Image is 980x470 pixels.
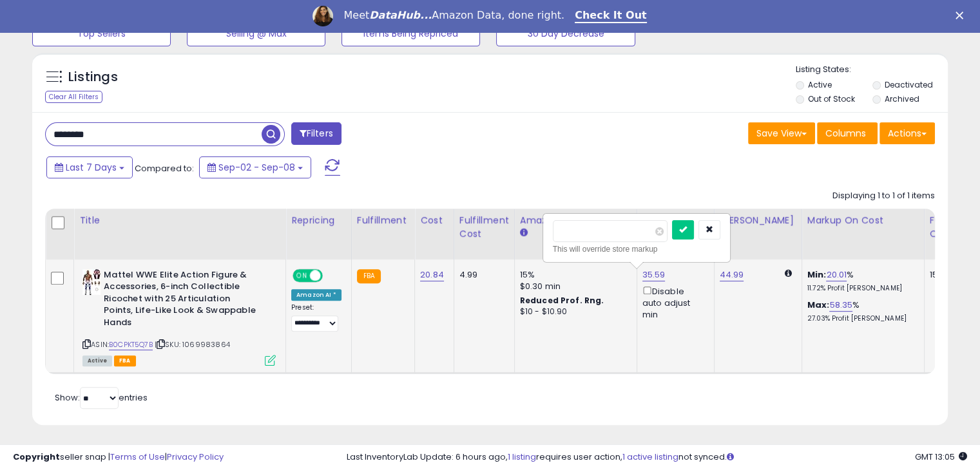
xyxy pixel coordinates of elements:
[459,214,509,241] div: Fulfillment Cost
[357,269,381,283] small: FBA
[956,12,968,19] div: Close
[642,268,666,281] a: 35.59
[357,214,409,227] div: Fulfillment
[720,214,796,227] div: [PERSON_NAME]
[520,281,627,292] div: $0.30 min
[13,451,224,464] div: seller snap | |
[496,21,635,46] button: 30 Day Decrease
[508,451,536,463] a: 1 listing
[68,68,118,86] h5: Listings
[55,391,148,404] span: Show: entries
[79,214,280,227] div: Title
[807,269,914,293] div: %
[369,9,432,21] i: DataHub...
[748,122,815,144] button: Save View
[520,227,528,239] small: Amazon Fees.
[312,6,333,26] img: Profile image for Georgie
[879,122,935,144] button: Actions
[622,451,678,463] a: 1 active listing
[341,21,480,46] button: Items Being Repriced
[13,451,60,463] strong: Copyright
[720,268,744,281] a: 44.99
[930,214,974,241] div: Fulfillable Quantity
[32,21,171,46] button: Top Sellers
[155,339,230,350] span: | SKU: 1069983864
[520,269,627,281] div: 15%
[884,79,932,90] label: Deactivated
[420,214,448,227] div: Cost
[520,295,604,306] b: Reduced Prof. Rng.
[930,269,970,281] div: 15
[826,268,847,281] a: 20.01
[459,269,504,281] div: 4.99
[294,270,310,281] span: ON
[104,269,260,332] b: Mattel WWE Elite Action Figure & Accessories, 6-inch Collectible Ricochet with 25 Articulation Po...
[520,214,631,227] div: Amazon Fees
[82,269,276,364] div: ASIN:
[808,93,855,104] label: Out of Stock
[135,162,194,174] span: Compared to:
[807,268,827,281] b: Min:
[575,9,647,23] a: Check It Out
[825,127,866,140] span: Columns
[343,9,564,22] div: Meet Amazon Data, done right.
[110,451,165,463] a: Terms of Use
[829,299,852,312] a: 58.35
[46,156,133,178] button: Last 7 Days
[520,306,627,317] div: $10 - $10.90
[66,161,117,174] span: Last 7 Days
[291,289,341,301] div: Amazon AI *
[109,339,153,350] a: B0CPKT5Q7B
[187,21,325,46] button: Selling @ Max
[45,91,102,103] div: Clear All Filters
[553,243,720,256] div: This will override store markup
[808,79,832,90] label: Active
[291,122,341,145] button: Filters
[321,270,341,281] span: OFF
[807,299,914,323] div: %
[291,303,341,332] div: Preset:
[807,299,830,311] b: Max:
[884,93,919,104] label: Archived
[114,355,136,366] span: FBA
[167,451,224,463] a: Privacy Policy
[832,190,935,202] div: Displaying 1 to 1 of 1 items
[199,156,311,178] button: Sep-02 - Sep-08
[807,284,914,293] p: 11.72% Profit [PERSON_NAME]
[807,214,919,227] div: Markup on Cost
[915,451,967,463] span: 2025-09-16 13:05 GMT
[82,355,112,366] span: All listings currently available for purchase on Amazon
[82,269,101,295] img: 41sTHw56qoL._SL40_.jpg
[817,122,878,144] button: Columns
[291,214,346,227] div: Repricing
[420,268,444,281] a: 20.84
[802,209,924,259] th: The percentage added to the cost of goods (COGS) that forms the calculator for Min & Max prices.
[218,161,295,174] span: Sep-02 - Sep-08
[642,284,704,321] div: Disable auto adjust min
[347,451,967,464] div: Last InventoryLab Update: 6 hours ago, requires user action, not synced.
[807,314,914,323] p: 27.03% Profit [PERSON_NAME]
[796,64,948,76] p: Listing States:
